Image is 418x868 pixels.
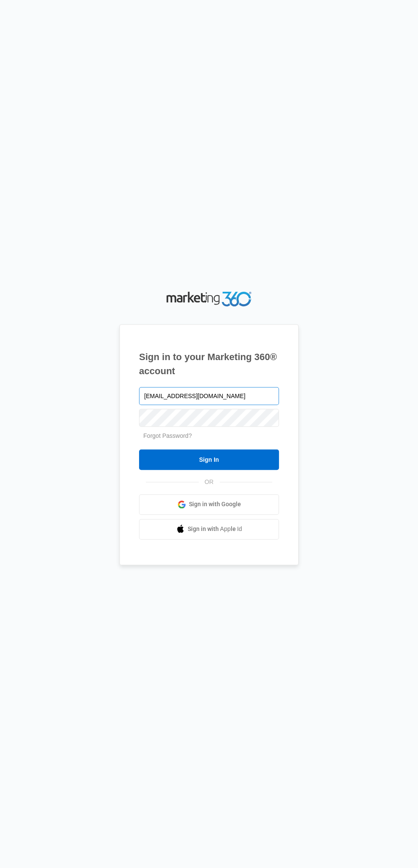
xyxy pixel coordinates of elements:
[139,494,279,515] a: Sign in with Google
[139,449,279,470] input: Sign In
[139,350,279,378] h1: Sign in to your Marketing 360® account
[188,525,242,534] span: Sign in with Apple Id
[139,387,279,405] input: Email
[139,519,279,540] a: Sign in with Apple Id
[143,432,192,439] a: Forgot Password?
[189,500,241,509] span: Sign in with Google
[199,478,220,487] span: OR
